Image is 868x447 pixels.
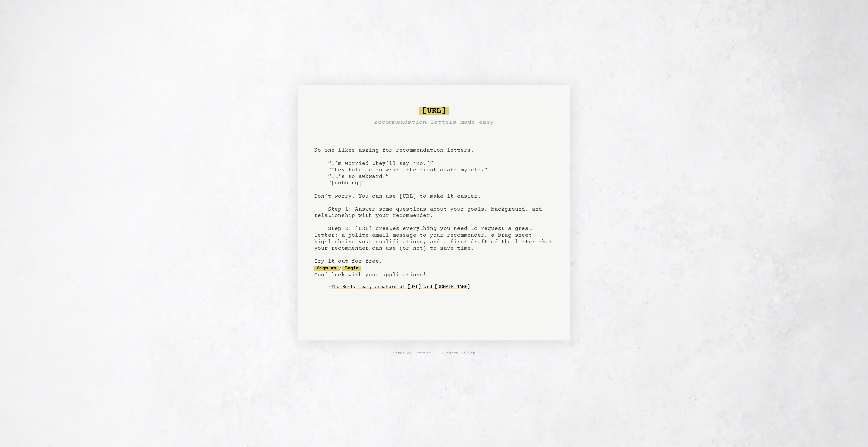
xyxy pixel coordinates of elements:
[374,118,494,127] h3: recommendation letters made easy
[314,266,339,271] a: Sign up
[419,107,449,115] span: [URL]
[328,284,554,291] div: -
[342,266,361,271] a: Login
[442,351,475,357] a: Privacy Policy
[331,282,470,293] a: The Reffy Team, creators of [URL] and [DOMAIN_NAME]
[314,104,554,303] pre: No one likes asking for recommendation letters. “I’m worried they’ll say ‘no.’” “They told me to ...
[393,351,431,357] a: Terms of Service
